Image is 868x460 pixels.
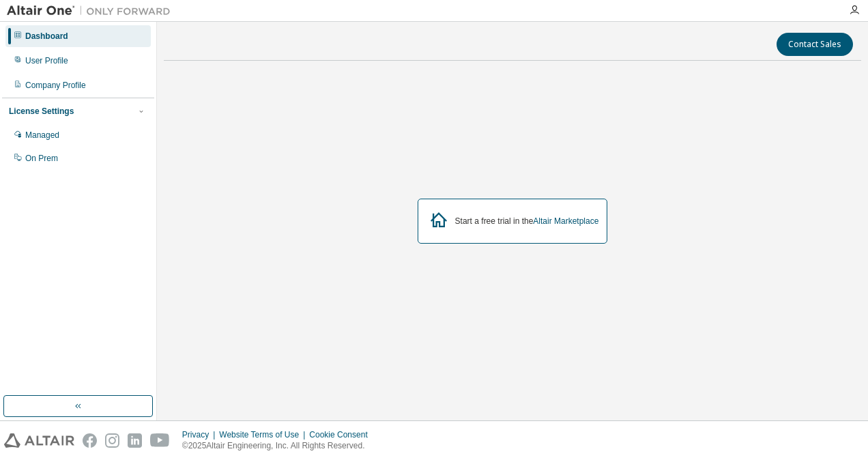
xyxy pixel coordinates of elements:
[309,429,375,440] div: Cookie Consent
[128,433,142,448] img: linkedin.svg
[25,153,58,164] div: On Prem
[219,429,309,440] div: Website Terms of Use
[83,433,97,448] img: facebook.svg
[9,106,74,117] div: License Settings
[4,433,74,448] img: altair_logo.svg
[7,4,177,18] img: Altair One
[150,433,170,448] img: youtube.svg
[105,433,119,448] img: instagram.svg
[25,55,68,66] div: User Profile
[25,80,86,91] div: Company Profile
[455,216,599,227] div: Start a free trial in the
[182,429,219,440] div: Privacy
[533,216,598,226] a: Altair Marketplace
[777,33,853,56] button: Contact Sales
[25,31,68,42] div: Dashboard
[182,440,376,452] p: © 2025 Altair Engineering, Inc. All Rights Reserved.
[25,130,59,141] div: Managed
